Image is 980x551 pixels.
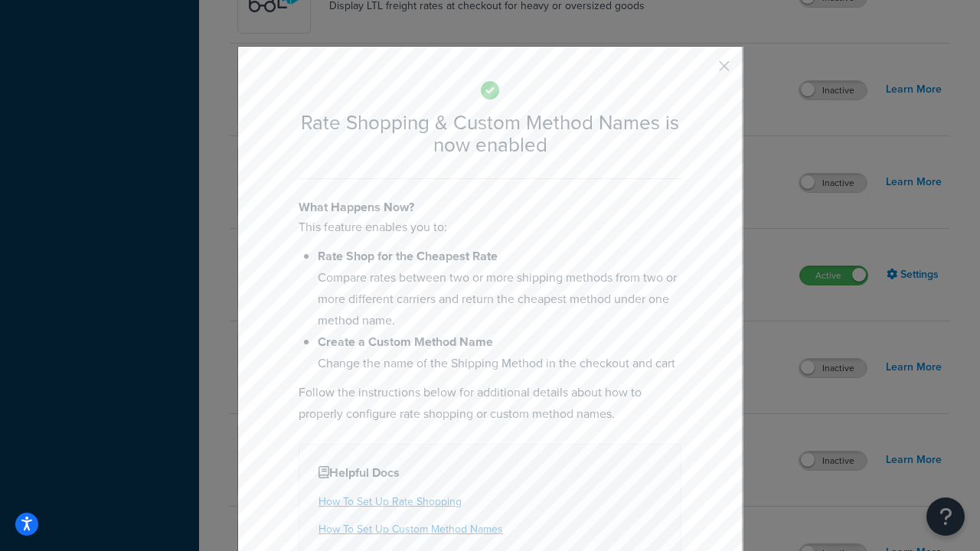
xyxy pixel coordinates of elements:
p: Follow the instructions below for additional details about how to properly configure rate shoppin... [299,382,681,425]
b: Rate Shop for the Cheapest Rate [318,247,498,265]
h4: What Happens Now? [299,198,681,217]
li: Compare rates between two or more shipping methods from two or more different carriers and return... [318,246,681,331]
li: Change the name of the Shipping Method in the checkout and cart [318,331,681,374]
a: How To Set Up Custom Method Names [318,521,503,537]
h2: Rate Shopping & Custom Method Names is now enabled [299,112,681,155]
b: Create a Custom Method Name [318,333,493,350]
p: This feature enables you to: [299,217,681,238]
h4: Helpful Docs [318,464,661,482]
a: How To Set Up Rate Shopping [318,494,462,510]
